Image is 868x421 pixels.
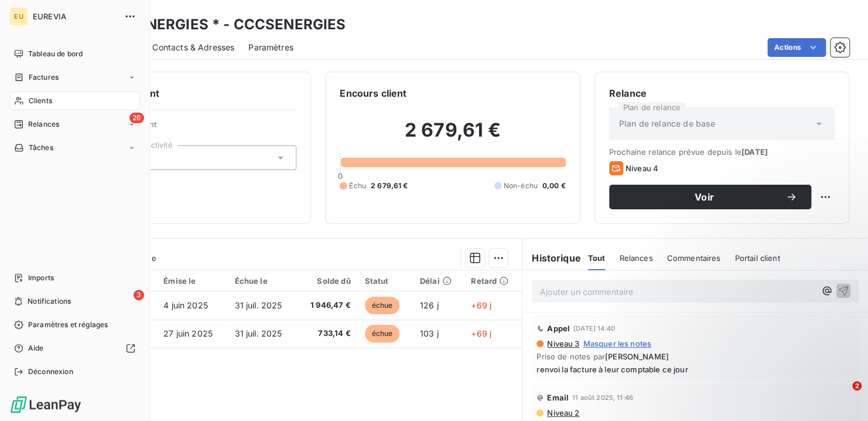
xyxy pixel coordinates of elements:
h6: Historique [522,251,581,265]
h6: Informations client [71,86,296,100]
span: 0 [338,171,343,181]
span: 11 août 2025, 11:46 [572,394,633,401]
span: Échu [349,181,366,191]
span: 27 juin 2025 [163,328,213,338]
span: Portail client [734,253,780,263]
span: +69 j [471,328,491,338]
span: Commentaires [667,253,720,263]
h6: Relance [609,86,835,100]
div: EU [9,7,28,26]
div: Délai [420,276,457,286]
h2: 2 679,61 € [340,118,565,154]
span: Email [547,393,569,402]
div: Solde dû [304,276,351,286]
span: Factures [29,72,59,83]
span: Plan de relance de base [619,118,715,130]
span: 0,00 € [542,181,566,191]
span: Aide [28,343,44,354]
span: Tout [588,253,606,263]
span: [PERSON_NAME] [605,352,669,361]
span: renvoi la facture à leur comptable ce jour [536,365,854,374]
span: [DATE] [741,147,768,157]
div: Retard [471,276,515,286]
span: Masquer les notes [583,339,651,348]
span: Niveau 4 [626,164,658,173]
button: Actions [767,38,826,57]
span: 2 679,61 € [371,181,408,191]
span: +69 j [471,300,491,310]
span: 3 [134,290,144,300]
span: Niveau 3 [546,339,579,348]
span: 2 [852,381,862,391]
span: Appel [547,324,570,333]
span: Prise de notes par [536,352,854,361]
span: Paramètres [248,42,293,53]
span: échue [365,325,400,342]
span: Prochaine relance prévue depuis le [609,147,835,157]
iframe: Intercom live chat [828,381,856,409]
span: 103 j [420,328,439,338]
span: 31 juil. 2025 [234,328,282,338]
div: Émise le [163,276,220,286]
span: 31 juil. 2025 [234,300,282,310]
span: 733,14 € [304,328,351,339]
span: Clients [29,96,52,106]
h6: Encours client [340,86,406,100]
h3: CCS ENERGIES * - CCCSENERGIES [103,14,346,35]
span: Voir [623,192,785,202]
span: échue [365,297,400,314]
span: 26 [129,113,144,123]
button: Voir [609,185,811,209]
span: Paramètres et réglages [28,320,108,330]
span: Contacts & Adresses [152,42,234,53]
img: Logo LeanPay [9,395,82,414]
div: Statut [365,276,406,286]
span: Propriétés Client [94,120,296,136]
span: Déconnexion [28,366,73,377]
div: Échue le [234,276,289,286]
span: Relances [619,253,652,263]
span: Non-échu [504,181,538,191]
span: EUREVIA [33,12,117,21]
span: 126 j [420,300,439,310]
span: 4 juin 2025 [163,300,208,310]
span: Relances [28,119,59,130]
span: Niveau 2 [546,408,579,417]
span: 1 946,47 € [304,300,351,311]
a: Aide [9,339,140,358]
span: Tableau de bord [28,49,83,59]
iframe: Intercom notifications message [634,307,868,389]
span: Tâches [29,142,53,153]
span: Notifications [28,296,71,307]
span: Imports [28,273,54,283]
span: [DATE] 14:40 [573,325,615,332]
